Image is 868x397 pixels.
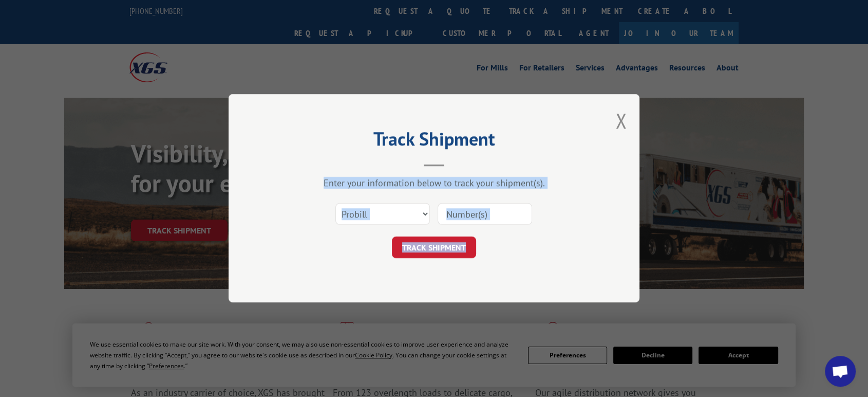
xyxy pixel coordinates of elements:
[280,177,588,189] div: Enter your information below to track your shipment(s).
[825,356,856,387] a: Open chat
[280,132,588,151] h2: Track Shipment
[615,107,627,134] button: Close modal
[438,204,532,225] input: Number(s)
[392,237,476,259] button: TRACK SHIPMENT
